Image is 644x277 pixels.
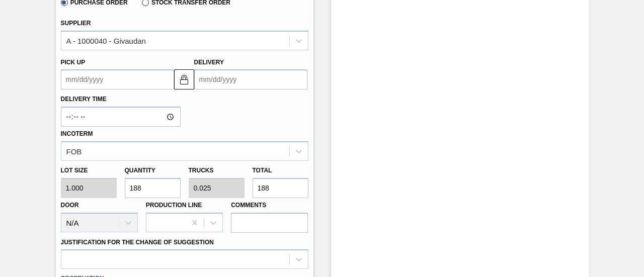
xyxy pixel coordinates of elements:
[66,147,82,155] div: FOB
[178,73,190,85] img: locked
[61,202,79,209] label: Door
[61,69,174,89] input: mm/dd/yyyy
[146,202,202,209] label: Production Line
[189,167,214,174] label: Trucks
[194,59,224,66] label: Delivery
[61,239,214,246] label: Justification for the Change of Suggestion
[253,167,272,174] label: Total
[61,163,117,178] label: Lot size
[61,59,86,66] label: Pick up
[125,167,155,174] label: Quantity
[66,36,146,45] div: A - 1000040 - Givaudan
[194,69,307,89] input: mm/dd/yyyy
[174,69,194,89] button: locked
[231,198,308,213] label: Comments
[61,92,181,107] label: Delivery Time
[61,130,93,137] label: Incoterm
[61,20,91,27] label: Supplier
